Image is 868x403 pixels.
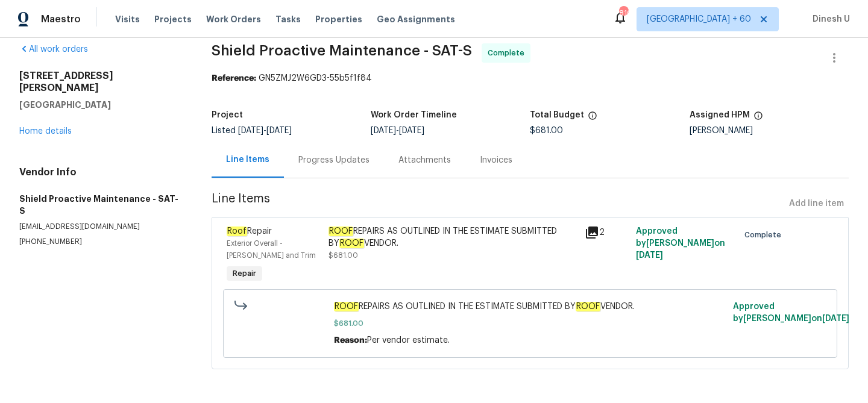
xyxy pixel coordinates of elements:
[636,251,663,260] span: [DATE]
[238,127,292,135] span: -
[19,45,88,54] a: All work orders
[212,127,292,135] span: Listed
[227,240,316,259] span: Exterior Overall - [PERSON_NAME] and Trim
[334,302,359,311] em: ROOF
[808,13,850,25] span: Dinesh U
[619,7,627,19] div: 810
[585,225,629,240] div: 2
[822,314,849,323] span: [DATE]
[329,225,577,249] div: REPAIRS AS OUTLINED IN THE ESTIMATE SUBMITTED BY VENDOR.
[266,127,292,135] span: [DATE]
[371,127,396,135] span: [DATE]
[329,252,358,259] span: $681.00
[227,226,272,236] span: Repair
[212,193,784,215] span: Line Items
[275,15,301,23] span: Tasks
[227,226,247,236] em: Roof
[647,13,751,25] span: [GEOGRAPHIC_DATA] + 60
[733,302,849,323] span: Approved by [PERSON_NAME] on
[339,239,364,248] em: ROOF
[19,237,183,247] p: [PHONE_NUMBER]
[576,302,600,311] em: ROOF
[212,43,472,58] span: Shield Proactive Maintenance - SAT-S
[371,111,457,119] h5: Work Order Timeline
[19,127,72,136] a: Home details
[154,13,192,25] span: Projects
[19,70,183,94] h2: [STREET_ADDRESS][PERSON_NAME]
[334,301,726,313] span: REPAIRS AS OUTLINED IN THE ESTIMATE SUBMITTED BY VENDOR.
[19,99,183,111] h5: [GEOGRAPHIC_DATA]
[206,13,261,25] span: Work Orders
[530,127,563,135] span: $681.00
[480,154,512,166] div: Invoices
[315,13,362,25] span: Properties
[530,111,584,119] h5: Total Budget
[588,111,597,127] span: The total cost of line items that have been proposed by Opendoor. This sum includes line items th...
[19,193,183,217] h5: Shield Proactive Maintenance - SAT-S
[19,222,183,232] p: [EMAIL_ADDRESS][DOMAIN_NAME]
[636,227,725,260] span: Approved by [PERSON_NAME] on
[334,317,726,330] span: $681.00
[212,74,256,83] b: Reference:
[367,336,450,345] span: Per vendor estimate.
[212,111,243,119] h5: Project
[753,111,763,127] span: The hpm assigned to this work order.
[690,127,849,135] div: [PERSON_NAME]
[334,336,367,345] span: Reason:
[371,127,424,135] span: -
[690,111,750,119] h5: Assigned HPM
[298,154,370,166] div: Progress Updates
[238,127,263,135] span: [DATE]
[329,226,353,236] em: ROOF
[377,13,455,25] span: Geo Assignments
[399,127,424,135] span: [DATE]
[744,229,786,241] span: Complete
[488,47,529,59] span: Complete
[19,166,183,178] h4: Vendor Info
[226,154,269,166] div: Line Items
[212,72,849,84] div: GN5ZMJ2W6GD3-55b5f1f84
[41,13,81,25] span: Maestro
[228,267,261,280] span: Repair
[115,13,140,25] span: Visits
[398,154,451,166] div: Attachments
